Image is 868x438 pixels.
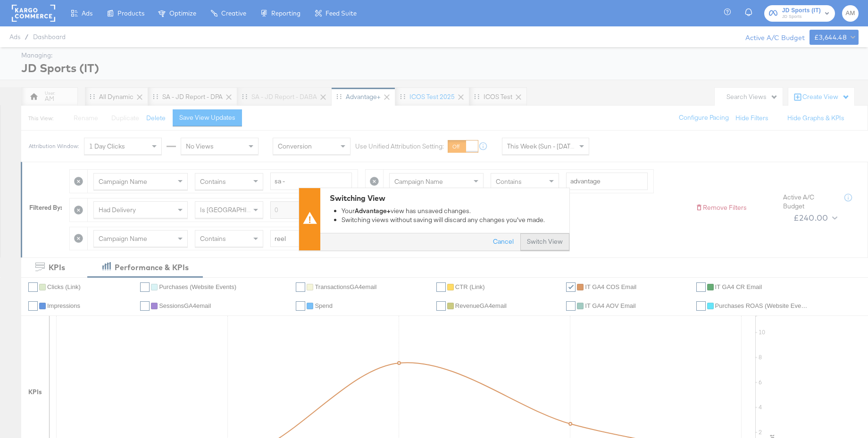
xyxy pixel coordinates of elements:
li: Switching views without saving will discard any changes you've made. [342,215,565,224]
strong: Advantage+ [355,207,391,215]
li: Your view has unsaved changes. [342,207,565,215]
div: Switching View [330,193,565,204]
button: Switch View [520,233,569,250]
button: Cancel [486,233,520,250]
